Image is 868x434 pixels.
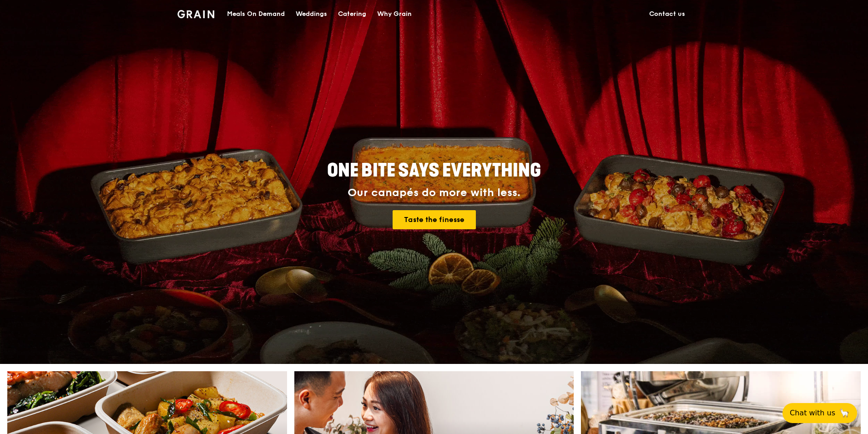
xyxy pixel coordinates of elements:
a: Weddings [290,0,333,28]
div: Why Grain [377,0,412,28]
div: Catering [338,0,366,28]
a: Why Grain [372,0,417,28]
a: Taste the finesse [393,210,476,229]
button: Chat with us🦙 [782,403,857,423]
div: Weddings [296,0,327,28]
a: Catering [333,0,372,28]
span: 🦙 [839,408,850,419]
span: ONE BITE SAYS EVERYTHING [327,160,541,182]
div: Meals On Demand [227,0,285,28]
img: Grain [177,10,214,18]
div: Our canapés do more with less. [270,187,598,199]
a: Contact us [644,0,691,28]
span: Chat with us [790,408,835,419]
